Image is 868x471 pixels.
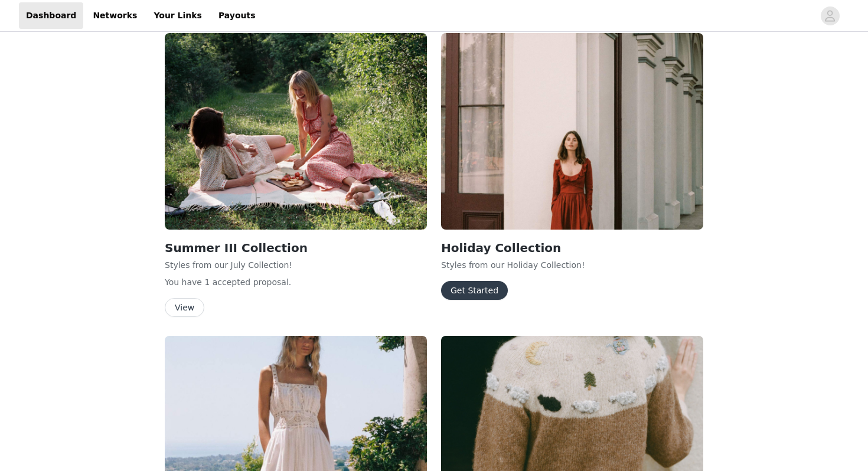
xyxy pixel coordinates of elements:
a: Dashboard [19,2,83,29]
img: Christy Dawn [441,33,703,230]
button: View [165,298,204,317]
a: View [165,303,204,312]
h2: Holiday Collection [441,239,703,257]
p: Styles from our Holiday Collection! [441,259,703,272]
a: Payouts [211,2,263,29]
a: Networks [86,2,144,29]
h2: Summer III Collection [165,239,427,257]
p: Styles from our July Collection! [165,259,427,272]
div: avatar [824,6,836,25]
button: Get Started [441,281,508,300]
img: Christy Dawn [165,33,427,230]
a: Your Links [146,2,209,29]
p: You have 1 accepted proposal . [165,276,427,289]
